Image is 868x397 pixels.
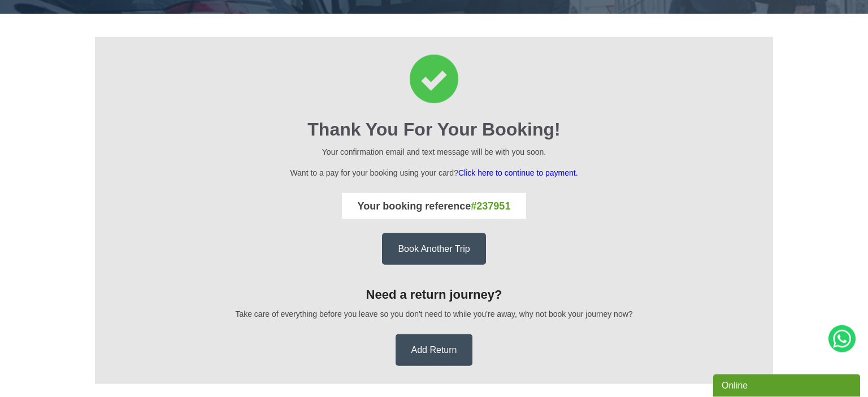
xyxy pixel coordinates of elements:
[713,372,862,397] iframe: chat widget
[111,146,757,158] p: Your confirmation email and text message will be with you soon.
[396,334,473,366] a: Add Return
[358,200,511,212] strong: Your booking reference
[111,287,757,302] h3: Need a return journey?
[111,308,757,320] p: Take care of everything before you leave so you don't need to while you're away, why not book you...
[410,55,458,103] img: Thank You for your booking Icon
[471,200,510,212] span: #237951
[458,168,578,177] a: Click here to continue to payment.
[382,233,485,265] a: Book Another Trip
[111,167,757,179] p: Want to a pay for your booking using your card?
[111,119,757,140] h2: Thank You for your booking!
